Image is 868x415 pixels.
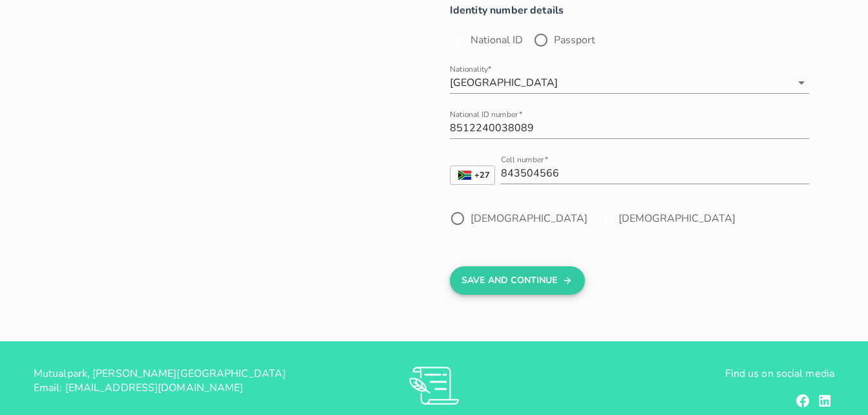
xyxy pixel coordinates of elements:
span: Email: [EMAIL_ADDRESS][DOMAIN_NAME] [34,381,244,395]
label: National ID number* [450,110,522,120]
strong: +27 [474,171,490,180]
strong: Identity number details [450,3,564,17]
div: Nationality*[GEOGRAPHIC_DATA] [450,72,809,93]
span: Mutualpark, [PERSON_NAME][GEOGRAPHIC_DATA] [34,367,286,381]
img: RVs0sauIwKhMoGR03FLGkjXSOVwkZRnQsltkF0QxpTsornXsmh1o7vbL94pqF3d8sZvAAAAAElFTkSuQmCC [409,367,459,405]
label: National ID [471,34,523,47]
label: Cell number* [501,155,548,165]
label: Passport [554,34,595,47]
p: Find us on social media [567,367,834,381]
label: Nationality* [450,65,492,74]
div: [GEOGRAPHIC_DATA] [450,77,558,89]
label: [DEMOGRAPHIC_DATA] [619,212,736,225]
label: [DEMOGRAPHIC_DATA] [471,212,587,225]
button: Save And Continue [450,266,585,295]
